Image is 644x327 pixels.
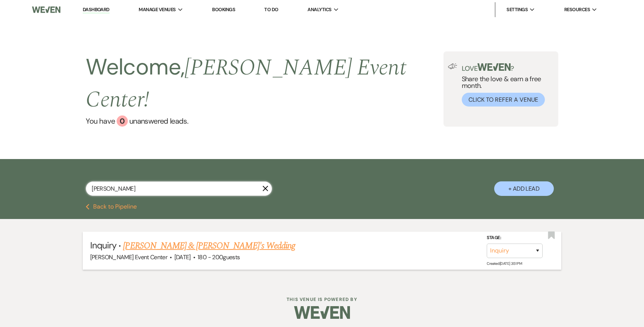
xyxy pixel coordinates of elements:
[457,63,554,107] div: Share the love & earn a free month.
[90,253,167,261] span: [PERSON_NAME] Event Center
[123,239,295,253] a: [PERSON_NAME] & [PERSON_NAME]'s Wedding
[264,6,278,13] a: To Do
[307,6,331,13] span: Analytics
[487,261,522,266] span: Created: [DATE] 3:51 PM
[174,253,191,261] span: [DATE]
[32,2,60,18] img: Weven Logo
[487,234,543,242] label: Stage:
[564,6,590,13] span: Resources
[86,51,406,117] span: [PERSON_NAME] Event Center !
[198,253,240,261] span: 180 - 200 guests
[139,6,176,13] span: Manage Venues
[86,51,443,115] h2: Welcome,
[448,63,457,69] img: loud-speaker-illustration.svg
[494,181,554,196] button: + Add Lead
[86,181,272,196] input: Search by name, event date, email address or phone number
[83,6,110,13] a: Dashboard
[477,63,511,71] img: weven-logo-green.svg
[294,299,350,326] img: Weven Logo
[462,63,554,72] p: Love ?
[117,115,128,127] div: 0
[86,115,443,127] a: You have 0 unanswered leads.
[462,93,545,107] button: Click to Refer a Venue
[212,6,235,13] a: Bookings
[90,239,116,251] span: Inquiry
[506,6,528,13] span: Settings
[86,204,137,210] button: Back to Pipeline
